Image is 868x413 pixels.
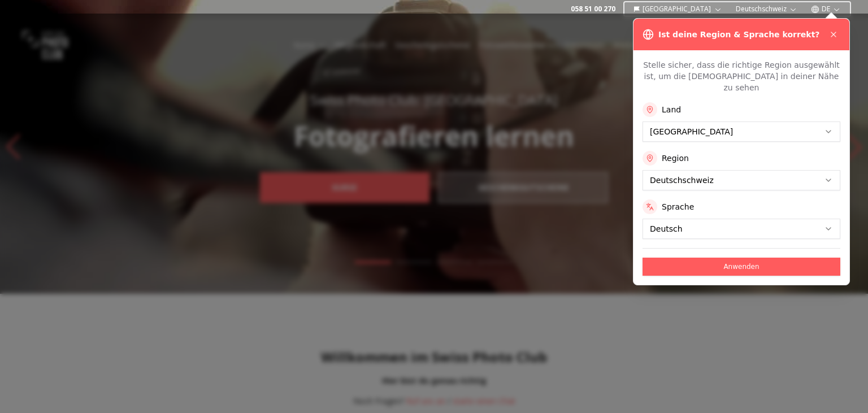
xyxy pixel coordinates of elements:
button: DE [806,2,845,16]
label: Sprache [662,201,694,212]
h3: Ist deine Region & Sprache korrekt? [658,29,819,40]
button: [GEOGRAPHIC_DATA] [629,2,727,16]
a: 058 51 00 270 [571,5,615,14]
button: Anwenden [643,258,840,276]
label: Land [662,104,681,115]
p: Stelle sicher, dass die richtige Region ausgewählt ist, um die [DEMOGRAPHIC_DATA] in deiner Nähe ... [643,59,840,93]
label: Region [662,153,689,164]
button: Deutschschweiz [731,2,802,16]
